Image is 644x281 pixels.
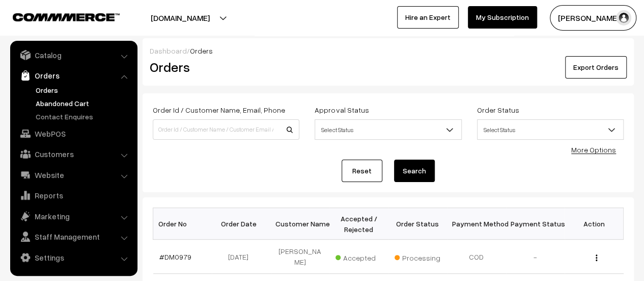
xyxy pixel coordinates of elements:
[13,10,102,22] a: COMMMERCE
[342,160,382,182] a: Reset
[506,240,565,274] td: -
[153,105,285,115] label: Order Id / Customer Name, Email, Phone
[13,13,120,21] img: COMMMERCE
[329,208,388,240] th: Accepted / Rejected
[616,10,631,25] img: user
[565,56,627,79] button: Export Orders
[13,166,134,184] a: Website
[190,46,213,55] span: Orders
[477,105,519,115] label: Order Status
[13,145,134,163] a: Customers
[447,240,506,274] td: COD
[596,254,597,261] img: Menu
[153,119,299,140] input: Order Id / Customer Name / Customer Email / Customer Phone
[13,46,134,64] a: Catalog
[395,250,445,263] span: Processing
[159,252,191,261] a: #DM0979
[335,250,386,263] span: Accepted
[115,5,245,31] button: [DOMAIN_NAME]
[13,186,134,205] a: Reports
[13,248,134,267] a: Settings
[13,66,134,85] a: Orders
[212,240,271,274] td: [DATE]
[33,98,134,109] a: Abandoned Cart
[33,111,134,122] a: Contact Enquires
[506,208,565,240] th: Payment Status
[153,208,212,240] th: Order No
[397,6,459,29] a: Hire an Expert
[150,45,627,56] div: /
[150,59,298,75] h2: Orders
[315,105,369,115] label: Approval Status
[315,121,461,139] span: Select Status
[13,124,134,143] a: WebPOS
[571,145,616,154] a: More Options
[477,119,624,140] span: Select Status
[468,6,537,29] a: My Subscription
[565,208,624,240] th: Action
[315,119,461,140] span: Select Status
[271,240,330,274] td: [PERSON_NAME]
[478,121,623,139] span: Select Status
[550,5,636,31] button: [PERSON_NAME]
[33,85,134,95] a: Orders
[212,208,271,240] th: Order Date
[150,46,187,55] a: Dashboard
[447,208,506,240] th: Payment Method
[13,227,134,246] a: Staff Management
[388,208,447,240] th: Order Status
[271,208,330,240] th: Customer Name
[13,207,134,225] a: Marketing
[394,160,435,182] button: Search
